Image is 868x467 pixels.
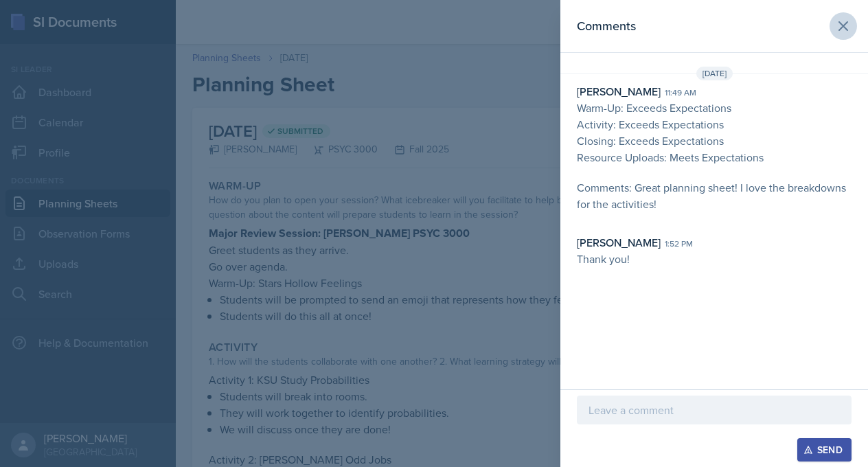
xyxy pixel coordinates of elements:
div: 1:52 pm [665,238,693,250]
p: Warm-Up: Exceeds Expectations [577,100,852,116]
span: [DATE] [696,67,733,80]
p: Resource Uploads: Meets Expectations [577,149,852,166]
p: Activity: Exceeds Expectations [577,116,852,133]
div: 11:49 am [665,87,696,99]
div: Send [806,444,843,455]
button: Send [797,438,852,462]
div: [PERSON_NAME] [577,234,661,251]
p: Closing: Exceeds Expectations [577,133,852,149]
div: [PERSON_NAME] [577,83,661,100]
p: Comments: Great planning sheet! I love the breakdowns for the activities! [577,179,852,212]
h2: Comments [577,16,636,36]
p: Thank you! [577,251,852,267]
